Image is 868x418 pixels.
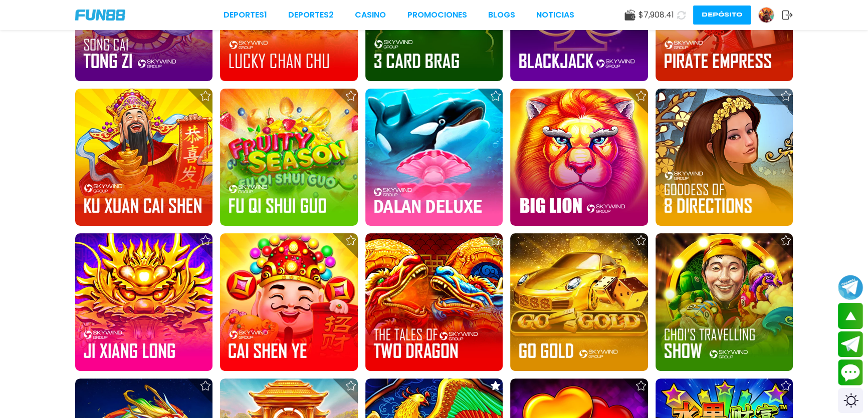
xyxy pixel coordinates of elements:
span: $ 7,908.41 [638,9,674,21]
button: scroll up [838,303,863,329]
img: Ku Xuan Cai Shen [75,89,212,226]
img: Go Gold [510,233,647,370]
a: CASINO [355,9,386,21]
a: BLOGS [488,9,515,21]
a: Promociones [407,9,467,21]
img: Choi's Travelling Show [656,233,793,370]
a: Avatar [758,7,782,23]
a: Deportes1 [224,9,267,21]
button: Join telegram [838,331,863,357]
img: Company Logo [75,10,125,21]
img: Dalan Deluxe [365,89,503,226]
button: Join telegram channel [838,274,863,300]
button: Depósito [693,6,751,25]
a: NOTICIAS [536,9,574,21]
button: Contact customer service [838,359,863,385]
img: Tale of Two Dragons [365,233,503,370]
img: Ji Xiang Long [75,233,212,370]
img: Big Lion [510,89,647,226]
img: Goddess of 8 Directions [656,89,793,226]
div: Switch theme [838,388,863,413]
img: Fu Qi Shui Guo [220,89,357,226]
a: Deportes2 [288,9,334,21]
img: Cai Shen Ye [220,233,357,370]
img: Avatar [759,8,774,23]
